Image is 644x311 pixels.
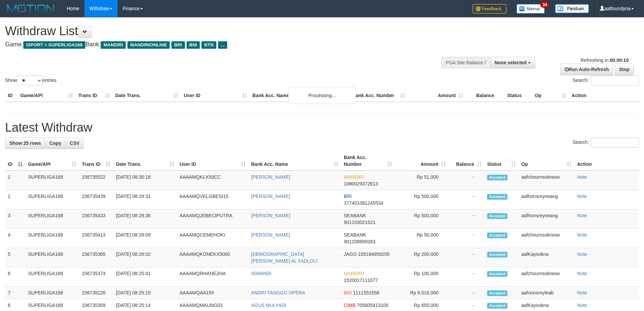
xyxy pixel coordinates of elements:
[177,248,248,267] td: AAAAMQKONEKX5000
[171,41,185,49] span: BRI
[344,277,378,283] span: Copy 1520017111077 to clipboard
[341,151,395,171] th: Bank Acc. Number: activate to sort column ascending
[615,64,634,75] a: Stop
[113,287,177,299] td: [DATE] 08:25:19
[113,89,181,102] th: Date Trans.
[23,41,85,49] span: ISPORT > SUPERLIGA168
[18,89,76,102] th: Game/API
[251,232,290,238] a: [PERSON_NAME]
[449,171,484,190] td: -
[573,75,639,86] label: Search:
[177,287,248,299] td: AAAAMQAA155
[344,213,366,218] span: SEABANK
[519,248,574,267] td: aafKaysokna
[5,3,56,14] img: MOTION_logo.png
[517,4,545,14] img: Button%20Memo.svg
[395,267,449,287] td: Rp 100,000
[591,137,639,148] input: Search:
[5,190,25,209] td: 2
[487,252,507,258] span: Accepted
[442,57,490,68] div: PGA Site Balance /
[251,174,290,180] a: [PERSON_NAME]
[408,89,466,102] th: Amount
[350,89,408,102] th: Bank Acc. Number
[5,89,18,102] th: ID
[251,303,286,308] a: AGUS MULYADI
[25,287,79,299] td: SUPERLIGA168
[487,271,507,277] span: Accepted
[540,2,549,8] span: 34
[569,89,639,102] th: Action
[181,89,250,102] th: User ID
[395,171,449,190] td: Rp 51,000
[5,24,423,38] h1: Withdraw List
[466,89,504,102] th: Balance
[395,151,449,171] th: Amount: activate to sort column ascending
[344,303,356,308] span: CIMB
[25,248,79,267] td: SUPERLIGA168
[177,171,248,190] td: AAAAMQKLX50CC
[113,190,177,209] td: [DATE] 08:29:31
[79,151,113,171] th: Trans ID: activate to sort column ascending
[76,89,113,102] th: Trans ID
[344,174,364,180] span: MANDIRI
[487,290,507,296] span: Accepted
[449,209,484,229] td: -
[218,41,227,49] span: ...
[79,229,113,248] td: 156735413
[250,89,350,102] th: Bank Acc. Name
[5,137,45,149] a: Show 25 rows
[9,140,41,146] span: Show 25 rows
[17,75,42,86] select: Showentries
[487,213,507,219] span: Accepted
[395,287,449,299] td: Rp 6,016,000
[577,213,587,218] a: Note
[5,171,25,190] td: 1
[577,194,587,199] a: Note
[577,303,587,308] a: Note
[25,190,79,209] td: SUPERLIGA168
[487,303,507,309] span: Accepted
[473,4,506,14] img: Feedback.jpg
[177,151,248,171] th: User ID: activate to sort column ascending
[187,41,200,49] span: BNI
[532,89,569,102] th: Op
[5,209,25,229] td: 3
[25,229,79,248] td: SUPERLIGA168
[344,251,357,257] span: JAGO
[79,190,113,209] td: 156735439
[574,151,639,171] th: Action
[449,248,484,267] td: -
[357,303,388,308] span: Copy 705605413100 to clipboard
[79,209,113,229] td: 156735433
[344,181,378,186] span: Copy 1080029372613 to clipboard
[5,121,639,134] h1: Latest Withdraw
[113,171,177,190] td: [DATE] 08:30:18
[449,267,484,287] td: -
[519,151,574,171] th: Op: activate to sort column ascending
[5,151,25,171] th: ID: activate to sort column descending
[610,58,628,63] strong: 00:00:10
[113,267,177,287] td: [DATE] 08:25:41
[577,174,587,180] a: Note
[490,57,535,68] button: None selected
[25,209,79,229] td: SUPERLIGA168
[25,151,79,171] th: Game/API: activate to sort column ascending
[519,287,574,299] td: aafnonsreyleab
[560,64,613,75] a: Run Auto-Refresh
[113,151,177,171] th: Date Trans.: activate to sort column ascending
[25,267,79,287] td: SUPERLIGA168
[395,209,449,229] td: Rp 500,000
[519,229,574,248] td: aafchournsokneav
[573,137,639,148] label: Search:
[577,290,587,295] a: Note
[25,171,79,190] td: SUPERLIGA168
[251,251,317,264] a: [DEMOGRAPHIC_DATA][PERSON_NAME] AL FADLOLI
[344,220,375,225] span: Copy 901103021521 to clipboard
[358,251,389,257] span: Copy 105184959205 to clipboard
[79,287,113,299] td: 156735226
[248,151,341,171] th: Bank Acc. Name: activate to sort column ascending
[519,209,574,229] td: aafhonsreyneang
[353,290,379,295] span: Copy 1111551558 to clipboard
[344,194,352,199] span: BRI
